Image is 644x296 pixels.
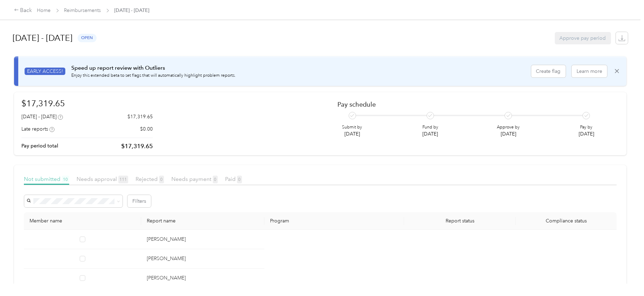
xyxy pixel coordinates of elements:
div: Late reports [21,125,54,133]
span: Report status [410,218,510,224]
p: Enjoy this extended beta to set flags that will automatically highlight problem reports. [71,73,236,79]
p: $17,319.65 [121,142,153,151]
span: 0 [237,176,242,183]
p: Speed up report review with Outliers [71,64,236,73]
span: Not submitted [24,176,69,182]
p: [DATE] [579,130,594,138]
iframe: Everlance-gr Chat Button Frame [605,257,644,296]
h2: Pay schedule [337,101,607,108]
span: EARLY ACCESS! [25,68,65,75]
a: Reimbursements [64,7,101,13]
span: 111 [118,176,128,183]
span: Rejected [136,176,164,182]
span: Needs payment [171,176,218,182]
p: Pay period total [21,142,58,150]
th: Report name [141,212,264,230]
div: [PERSON_NAME] [147,274,258,282]
span: [DATE] - [DATE] [114,7,150,14]
div: [DATE] - [DATE] [21,113,63,120]
p: Pay by [579,124,594,131]
h1: [DATE] - [DATE] [13,30,73,46]
th: Member name [24,212,141,230]
p: [DATE] [497,130,520,138]
p: Submit by [342,124,362,131]
span: 0 [159,176,164,183]
div: [PERSON_NAME] [147,235,258,243]
p: $17,319.65 [127,113,153,120]
p: [DATE] [342,130,362,138]
button: Create flag [531,65,566,77]
th: Program [264,212,404,230]
h1: $17,319.65 [21,97,153,109]
span: Paid [225,176,242,182]
button: Learn more [572,65,607,77]
a: Home [37,7,51,13]
button: Filters [127,195,151,207]
span: 0 [213,176,218,183]
span: Needs approval [77,176,128,182]
div: Member name [29,218,136,224]
span: Compliance status [521,218,611,224]
span: 10 [62,176,69,183]
p: Approve by [497,124,520,131]
p: [DATE] [422,130,438,138]
span: open [78,34,97,42]
div: [PERSON_NAME] [147,255,258,263]
p: Fund by [422,124,438,131]
p: $0.00 [140,125,153,133]
div: Back [14,6,32,15]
